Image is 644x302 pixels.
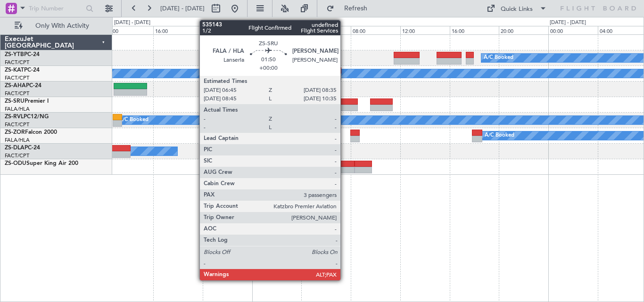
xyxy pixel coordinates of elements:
[119,113,149,127] div: A/C Booked
[322,1,379,16] button: Refresh
[5,137,30,144] a: FALA/HLA
[5,67,24,73] span: ZS-KAT
[29,1,83,16] input: Trip Number
[484,51,513,65] div: A/C Booked
[114,19,150,27] div: [DATE] - [DATE]
[485,129,514,143] div: A/C Booked
[400,26,450,34] div: 12:00
[450,26,499,34] div: 16:00
[5,145,25,151] span: ZS-DLA
[5,114,24,120] span: ZS-RVL
[5,121,29,128] a: FACT/CPT
[499,26,548,34] div: 20:00
[5,83,41,89] a: ZS-AHAPC-24
[5,161,78,166] a: ZS-ODUSuper King Air 200
[203,26,252,34] div: 20:00
[301,26,351,34] div: 04:00
[5,114,49,120] a: ZS-RVLPC12/NG
[5,90,29,97] a: FACT/CPT
[5,52,40,57] a: ZS-YTBPC-24
[104,26,153,34] div: 12:00
[5,106,30,113] a: FALA/HLA
[25,23,99,29] span: Only With Activity
[5,52,24,57] span: ZS-YTB
[336,5,376,12] span: Refresh
[5,98,49,104] a: ZS-SRUPremier I
[5,74,29,82] a: FACT/CPT
[5,152,29,159] a: FACT/CPT
[550,19,586,27] div: [DATE] - [DATE]
[153,26,203,34] div: 16:00
[160,4,205,13] span: [DATE] - [DATE]
[5,130,57,135] a: ZS-ZORFalcon 2000
[548,26,598,34] div: 00:00
[482,1,552,16] button: Quick Links
[5,161,26,166] span: ZS-ODU
[254,19,290,27] div: [DATE] - [DATE]
[252,26,302,34] div: 00:00
[5,130,25,135] span: ZS-ZOR
[5,83,26,89] span: ZS-AHA
[5,98,25,104] span: ZS-SRU
[351,26,400,34] div: 08:00
[5,145,40,151] a: ZS-DLAPC-24
[5,59,29,66] a: FACT/CPT
[10,18,102,33] button: Only With Activity
[501,5,533,14] div: Quick Links
[5,67,40,73] a: ZS-KATPC-24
